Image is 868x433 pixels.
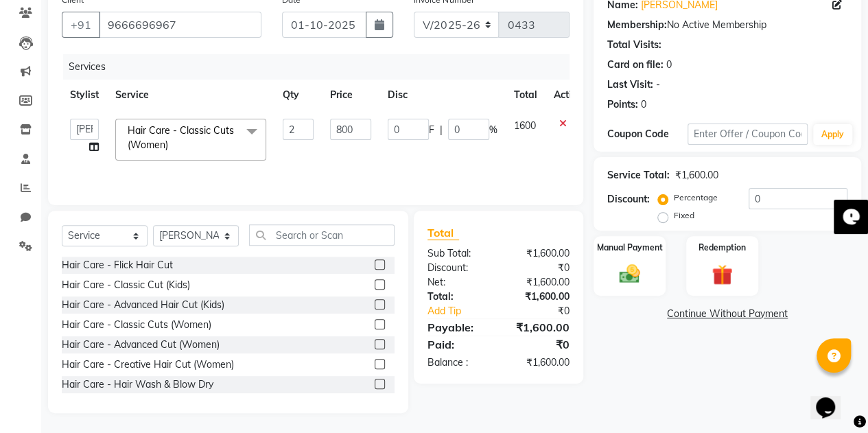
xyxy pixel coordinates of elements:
img: _gift.svg [705,262,739,288]
div: Last Visit: [607,78,653,92]
th: Disc [379,80,506,110]
div: Hair Care - Classic Cut (Kids) [62,278,190,292]
button: Apply [813,124,852,145]
div: Hair Care - Advanced Hair Cut (Kids) [62,298,224,312]
input: Search by Name/Mobile/Email/Code [99,12,261,38]
span: | [440,123,443,137]
div: Hair Care - Hair Wash & Blow Dry [62,377,213,392]
label: Manual Payment [597,242,663,254]
span: F [429,123,434,137]
div: Paid: [417,336,499,353]
th: Total [506,80,546,110]
div: - [656,78,660,92]
a: Add Tip [417,304,512,318]
th: Service [107,80,274,110]
div: Hair Care - Creative Hair Cut (Women) [62,358,234,372]
div: Payable: [417,319,499,336]
div: ₹0 [512,304,580,318]
div: Discount: [607,192,650,207]
div: ₹0 [498,336,580,353]
div: Service Total: [607,168,670,183]
iframe: chat widget [810,378,854,419]
div: Hair Care - Classic Cuts (Women) [62,318,211,332]
div: Net: [417,275,499,290]
div: Services [63,54,580,80]
div: Hair Care - Flick Hair Cut [62,258,173,272]
div: ₹1,600.00 [498,319,580,336]
input: Search or Scan [249,224,395,246]
div: ₹1,600.00 [498,355,580,370]
label: Fixed [674,209,694,222]
div: ₹1,600.00 [498,275,580,290]
a: x [168,139,174,151]
div: 0 [666,58,672,72]
div: ₹1,600.00 [498,246,580,261]
div: 0 [641,97,646,112]
div: No Active Membership [607,18,847,32]
span: Hair Care - Classic Cuts (Women) [128,124,234,151]
div: Sub Total: [417,246,499,261]
div: Discount: [417,261,499,275]
div: ₹0 [498,261,580,275]
div: ₹1,600.00 [675,168,718,183]
button: +91 [62,12,100,38]
div: Coupon Code [607,127,688,141]
div: Card on file: [607,58,664,72]
th: Stylist [62,80,107,110]
div: Membership: [607,18,667,32]
a: Continue Without Payment [596,307,858,321]
th: Price [322,80,379,110]
span: 1600 [514,119,536,132]
th: Qty [274,80,322,110]
div: Points: [607,97,638,112]
span: % [489,123,497,137]
div: Total: [417,290,499,304]
div: Hair Care - Advanced Cut (Women) [62,338,220,352]
img: _cash.svg [613,262,646,286]
input: Enter Offer / Coupon Code [688,124,808,145]
div: Balance : [417,355,499,370]
label: Redemption [699,242,746,254]
div: ₹1,600.00 [498,290,580,304]
div: Total Visits: [607,38,661,52]
th: Action [546,80,591,110]
label: Percentage [674,191,718,204]
span: Total [427,226,459,240]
